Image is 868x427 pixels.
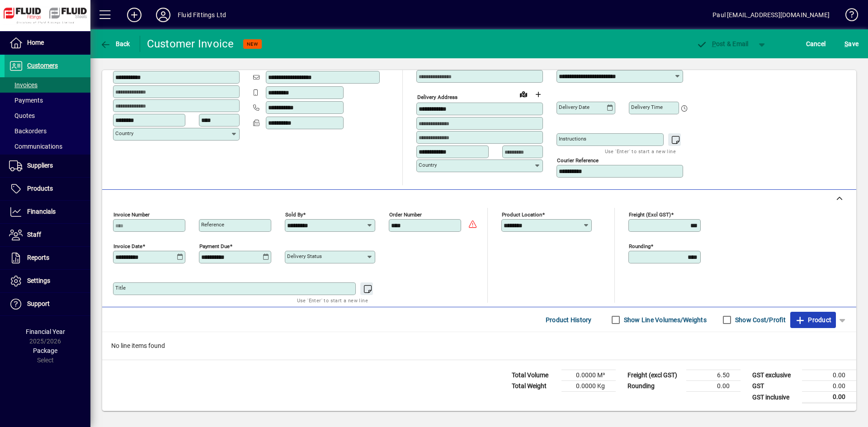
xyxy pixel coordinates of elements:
span: Product History [546,313,592,327]
mat-label: Order number [389,211,422,218]
a: Suppliers [5,155,90,177]
span: Settings [27,277,50,284]
span: Invoices [9,81,38,89]
button: Copy to Delivery address [227,56,242,70]
span: Products [27,185,53,192]
span: Cancel [806,37,826,51]
button: Save [842,36,861,52]
span: Package [33,347,57,354]
td: 0.00 [802,381,856,392]
a: Quotes [5,108,90,123]
a: Home [5,32,90,54]
a: Support [5,293,90,315]
div: Fluid Fittings Ltd [178,8,226,22]
span: Quotes [9,112,35,119]
td: 0.00 [802,392,856,403]
mat-label: Invoice date [113,243,142,249]
span: ave [844,37,859,51]
mat-label: Instructions [559,136,586,142]
span: Product [795,313,831,327]
span: S [844,40,848,47]
span: P [712,40,716,47]
td: Rounding [623,381,686,392]
mat-label: Delivery status [287,253,322,259]
button: Product [790,312,836,328]
button: Cancel [804,36,828,52]
a: Knowledge Base [839,2,857,31]
button: Back [98,36,132,52]
span: Staff [27,231,41,238]
td: 0.0000 M³ [561,370,616,381]
mat-label: Payment due [199,243,230,249]
td: GST [748,381,802,392]
td: 0.00 [686,381,741,392]
span: Reports [27,254,49,261]
mat-label: Country [115,130,133,136]
a: Financials [5,201,90,223]
div: Paul [EMAIL_ADDRESS][DOMAIN_NAME] [712,8,830,22]
label: Show Line Volumes/Weights [622,315,707,324]
a: Staff [5,224,90,246]
mat-label: Sold by [285,211,303,218]
td: 6.50 [686,370,741,381]
mat-label: Product location [502,211,542,218]
button: Product History [542,312,595,328]
a: View on map [516,87,531,101]
button: Add [120,7,149,23]
a: Products [5,178,90,200]
span: Home [27,39,44,46]
mat-label: Freight (excl GST) [629,211,671,218]
a: Reports [5,247,90,269]
mat-label: Delivery time [631,104,663,110]
td: GST exclusive [748,370,802,381]
mat-label: Delivery date [559,104,590,110]
mat-label: Title [115,285,126,291]
label: Show Cost/Profit [733,315,786,324]
td: 0.0000 Kg [561,381,616,392]
span: Back [100,40,130,47]
span: NEW [247,41,258,47]
div: Customer Invoice [147,37,234,51]
mat-label: Invoice number [113,211,150,218]
span: Financials [27,208,56,215]
button: Post & Email [692,36,753,52]
button: Profile [149,7,178,23]
a: Settings [5,270,90,292]
td: Freight (excl GST) [623,370,686,381]
span: Communications [9,143,62,150]
app-page-header-button: Back [90,36,140,52]
td: Total Weight [507,381,561,392]
mat-hint: Use 'Enter' to start a new line [297,295,368,305]
button: Choose address [531,87,545,102]
a: Invoices [5,77,90,93]
span: Payments [9,97,43,104]
td: Total Volume [507,370,561,381]
mat-hint: Use 'Enter' to start a new line [605,146,676,156]
mat-label: Reference [201,221,224,228]
mat-label: Rounding [629,243,651,249]
a: Payments [5,93,90,108]
a: Backorders [5,123,90,139]
span: ost & Email [696,40,749,47]
span: Financial Year [26,328,65,335]
span: Backorders [9,127,47,135]
mat-label: Courier Reference [557,157,599,164]
td: 0.00 [802,370,856,381]
span: Support [27,300,50,307]
td: GST inclusive [748,392,802,403]
span: Suppliers [27,162,53,169]
div: No line items found [102,332,856,360]
span: Customers [27,62,58,69]
mat-label: Country [419,162,437,168]
a: Communications [5,139,90,154]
